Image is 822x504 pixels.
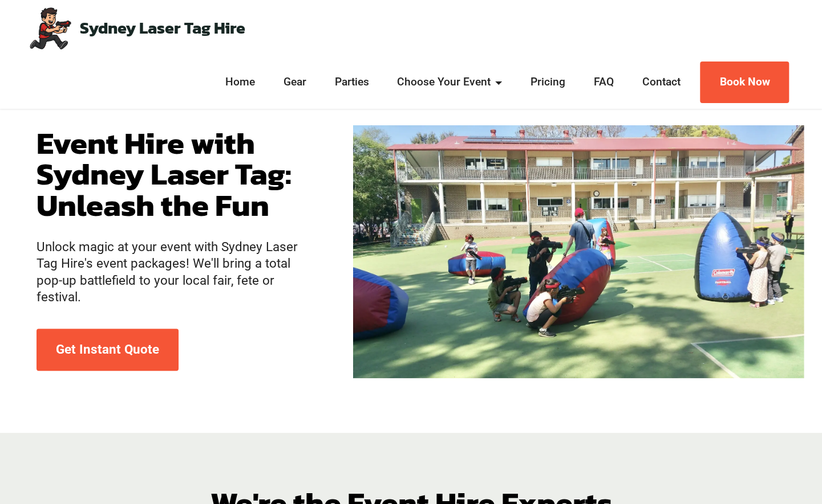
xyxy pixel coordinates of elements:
[27,6,72,50] img: Mobile Laser Tag Parties Sydney
[331,74,372,91] a: Parties
[280,74,310,91] a: Gear
[37,239,317,305] p: Unlock magic at your event with Sydney Laser Tag Hire's event packages! We'll bring a total pop-u...
[590,74,617,91] a: FAQ
[37,329,179,370] a: Get Instant Quote
[527,74,569,91] a: Pricing
[37,120,291,228] strong: Event Hire with Sydney Laser Tag: Unleash the Fun
[222,74,258,91] a: Home
[80,20,245,36] a: Sydney Laser Tag Hire
[700,62,789,103] a: Book Now
[353,125,804,378] img: Pop-up laser tag event hire
[639,74,684,91] a: Contact
[394,74,506,91] a: Choose Your Event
